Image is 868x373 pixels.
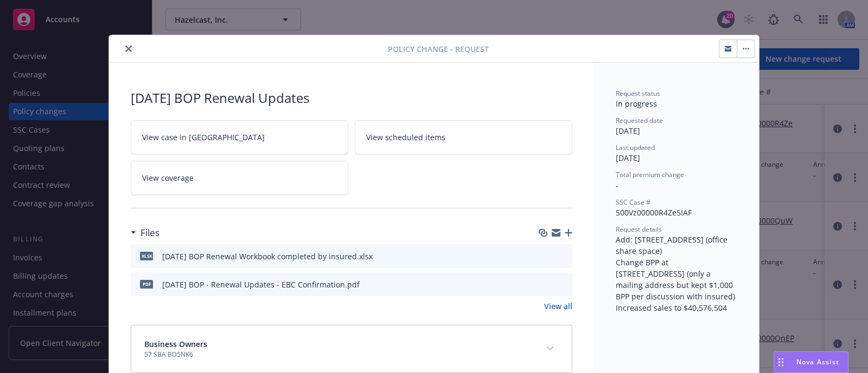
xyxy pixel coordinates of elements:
button: download file [541,251,550,262]
div: [DATE] BOP - Renewal Updates - EBC Confirmation.pdf [162,279,360,290]
div: Drag to move [774,352,788,372]
span: [DATE] [616,153,640,163]
a: View coverage [131,161,348,195]
span: Request details [616,225,662,234]
span: Request status [616,89,660,98]
span: 57 SBA BD5NK6 [144,350,207,359]
span: - [616,180,618,191]
span: xlsx [140,252,153,260]
div: Business Owners57 SBA BD5NK6expand content [131,325,572,372]
div: [DATE] BOP Renewal Workbook completed by insured.xlsx [162,251,373,262]
a: View scheduled items [355,120,572,154]
button: expand content [541,340,559,357]
button: preview file [558,251,568,262]
button: preview file [558,279,568,290]
button: Nova Assist [774,351,848,373]
button: close [122,42,135,55]
span: [DATE] [616,126,640,136]
span: Requested date [616,116,663,125]
a: View case in [GEOGRAPHIC_DATA] [131,120,348,154]
span: Policy change - Request [388,43,489,55]
span: Last updated [616,143,655,152]
span: View case in [GEOGRAPHIC_DATA] [142,132,265,143]
div: Files [131,226,159,240]
button: download file [541,279,550,290]
span: View scheduled items [366,132,445,143]
h3: Files [141,226,159,240]
span: View coverage [142,172,194,184]
span: Add: [STREET_ADDRESS] (office share space) Change BPP at [STREET_ADDRESS] (only a mailing address... [616,234,735,313]
span: Total premium change [616,170,684,179]
span: In progress [616,99,657,109]
div: [DATE] BOP Renewal Updates [131,89,572,107]
span: 500Vz00000R4Ze5IAF [616,207,692,218]
span: Business Owners [144,338,207,350]
span: Nova Assist [796,357,839,367]
span: SSC Case # [616,198,650,207]
span: pdf [140,280,153,288]
a: View all [544,300,572,312]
